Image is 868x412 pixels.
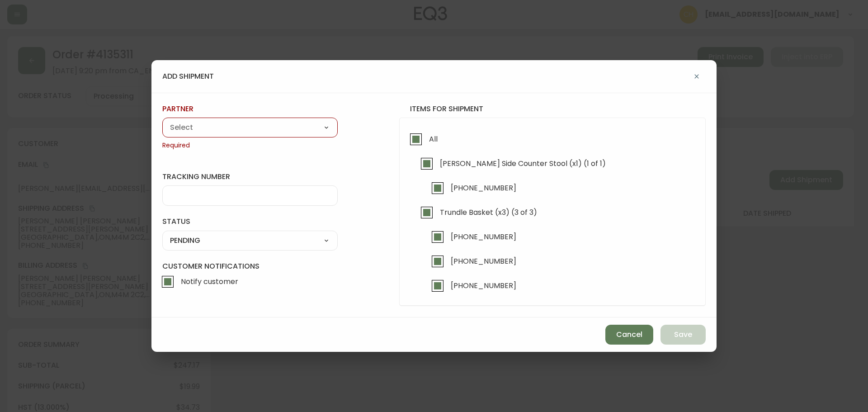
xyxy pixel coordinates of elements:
span: Trundle Basket (x3) (3 of 3) [440,208,537,217]
button: Cancel [605,325,653,345]
span: Notify customer [181,277,238,286]
span: Cancel [616,330,642,340]
h4: add shipment [162,71,214,81]
label: tracking number [162,172,338,182]
label: status [162,217,338,227]
span: [PHONE_NUMBER] [451,281,516,290]
span: [PHONE_NUMBER] [451,183,516,193]
span: Required [162,141,338,150]
span: [PHONE_NUMBER] [451,256,516,266]
span: [PHONE_NUMBER] [451,232,516,242]
span: [PERSON_NAME] Side Counter Stool (x1) (1 of 1) [440,159,606,168]
label: partner [162,104,338,114]
h4: items for shipment [399,104,706,114]
label: Customer Notifications [162,261,338,292]
span: All [429,134,438,144]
